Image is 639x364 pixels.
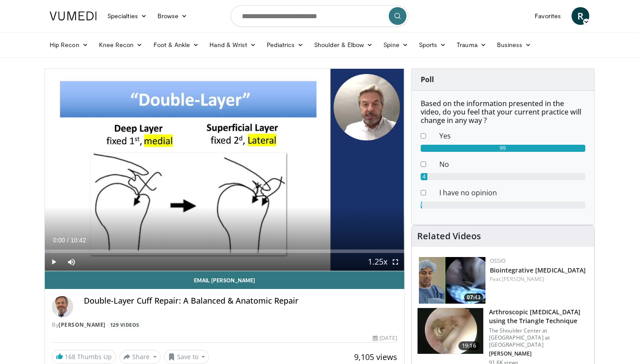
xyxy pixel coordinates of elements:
div: Progress Bar [45,249,404,253]
a: Pediatrics [261,36,309,54]
dd: Yes [433,131,592,141]
a: Shoulder & Elbow [309,36,378,54]
a: Favorites [529,7,566,25]
div: 99 [421,145,585,152]
span: 0:00 [53,237,65,244]
button: Share [119,350,161,364]
img: Avatar [52,296,73,317]
h3: Arthroscopic [MEDICAL_DATA] using the Triangle Technique [489,308,589,325]
a: Hip Recon [44,36,94,54]
a: Hand & Wrist [204,36,261,54]
span: 9,105 views [354,352,397,362]
a: Sports [414,36,452,54]
a: Foot & Ankle [148,36,205,54]
span: 19:16 [458,341,480,350]
a: Spine [378,36,413,54]
img: 3fbd5ba4-9555-46dd-8132-c1644086e4f5.150x105_q85_crop-smart_upscale.jpg [419,257,485,304]
button: Play [45,253,63,271]
a: 129 Videos [107,321,142,328]
strong: Poll [421,75,434,84]
h4: Related Videos [417,231,481,241]
input: Search topics, interventions [231,5,408,27]
span: 168 [65,352,75,361]
dd: No [433,159,592,170]
span: 10:42 [71,237,86,244]
p: The Shoulder Center at [GEOGRAPHIC_DATA] at [GEOGRAPHIC_DATA] [489,327,589,348]
a: Trauma [451,36,492,54]
dd: I have no opinion [433,187,592,198]
img: krish_3.png.150x105_q85_crop-smart_upscale.jpg [418,308,483,354]
a: 07:43 [419,257,485,304]
div: Feat. [490,275,587,283]
div: 1 [421,202,422,209]
p: [PERSON_NAME] [489,350,589,357]
a: R [572,7,589,25]
a: Biointegrative [MEDICAL_DATA] [490,266,586,274]
a: [PERSON_NAME] [59,321,106,328]
button: Save to [164,350,209,364]
a: Email [PERSON_NAME] [45,271,404,289]
a: 168 Thumbs Up [52,350,116,364]
button: Fullscreen [387,253,404,271]
span: / [67,237,69,244]
a: Business [492,36,537,54]
h4: Double-Layer Cuff Repair: A Balanced & Anatomic Repair [84,296,397,306]
h6: Based on the information presented in the video, do you feel that your current practice will chan... [421,99,585,125]
div: By [52,321,397,329]
a: Specialties [102,7,152,25]
button: Mute [63,253,80,271]
img: VuMedi Logo [50,12,97,20]
button: Playback Rate [369,253,387,271]
div: 4 [421,173,427,180]
div: [DATE] [373,334,397,342]
video-js: Video Player [45,69,404,271]
a: OSSIO [490,257,506,265]
a: Knee Recon [94,36,148,54]
span: 07:43 [464,293,483,301]
a: Browse [152,7,193,25]
a: [PERSON_NAME] [502,275,544,283]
